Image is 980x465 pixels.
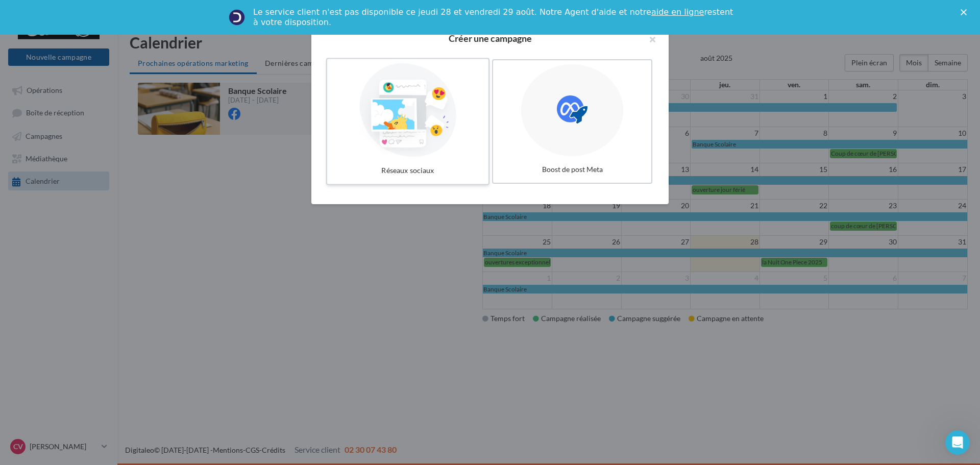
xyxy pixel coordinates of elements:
[497,160,647,179] div: Boost de post Meta
[651,7,704,17] a: aide en ligne
[945,430,970,455] iframe: Intercom live chat
[328,34,652,43] h2: Créer une campagne
[961,9,971,15] div: Fermer
[229,9,245,26] img: Profile image for Service-Client
[253,7,735,28] div: Le service client n'est pas disponible ce jeudi 28 et vendredi 29 août. Notre Agent d'aide et not...
[331,161,484,180] div: Réseaux sociaux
